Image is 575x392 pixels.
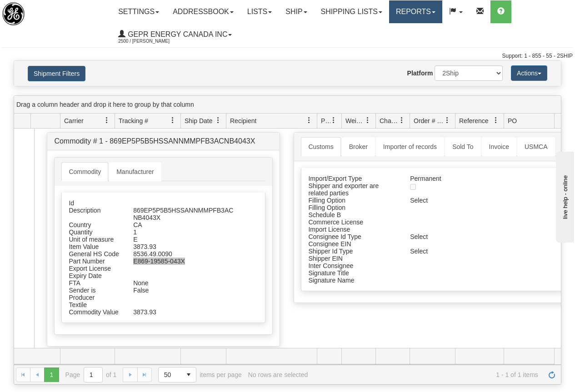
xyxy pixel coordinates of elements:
a: Tracking # filter column settings [165,113,180,128]
div: Shipper Id Type [301,248,403,255]
div: Textile [62,301,126,308]
span: Packages [321,116,330,125]
div: Import/Export Type [301,175,403,182]
a: Ship [279,0,314,23]
span: Page of 1 [65,367,117,382]
a: Refresh [545,367,559,382]
span: Page sizes drop down [158,367,196,382]
a: Packages filter column settings [326,113,341,128]
th: Press ctrl + space to group [504,114,564,129]
label: Platform [407,69,433,78]
a: USMCA [517,137,555,156]
span: Page 1 [44,367,59,382]
span: 1 - 1 of 1 items [314,371,538,378]
a: Customs [301,137,340,156]
div: Quantity [62,228,126,236]
div: E869-19585-043X [126,258,242,265]
span: 50 [164,370,176,379]
a: Charge filter column settings [394,113,410,128]
div: Consignee Id Type [301,233,403,240]
a: Commodity # 1 - 869EP5P5B5HSSANNMMPFB3ACNB4043X [54,137,255,145]
div: Sender is Producer [62,287,126,301]
a: Broker [342,137,375,156]
div: 869EP5P5B5HSSANNMMPFB3ACNB4043X [126,207,242,221]
a: Lists [240,0,279,23]
div: No rows are selected [248,371,308,378]
div: Select [403,197,527,204]
span: 2500 / [PERSON_NAME] [118,37,186,46]
a: Settings [111,0,166,23]
th: Press ctrl + space to group [226,114,317,129]
th: Press ctrl + space to group [317,114,341,129]
a: Weight filter column settings [360,113,375,128]
th: Press ctrl + space to group [60,114,115,129]
div: grid grouping header [14,96,561,114]
div: 3873.93 [126,243,242,250]
div: Description [62,207,126,214]
span: Reference [459,116,489,125]
div: Support: 1 - 855 - 55 - 2SHIP [2,52,573,60]
div: False [126,287,242,294]
th: Press ctrl + space to group [30,114,60,129]
div: Commodity Value [62,308,126,316]
a: Invoice [482,137,516,156]
div: Item Value [62,243,126,250]
a: Commodity [61,162,108,181]
div: Expiry Date [62,272,126,279]
div: CA [126,221,242,228]
th: Press ctrl + space to group [410,114,455,129]
div: 3873.93 [126,308,242,316]
div: Consignee EIN [301,240,403,248]
div: Export License [62,265,126,272]
div: Commerce License [301,218,403,226]
span: Charge [380,116,399,125]
div: Part Number [62,258,126,265]
div: live help - online [7,8,84,15]
a: Ship Date filter column settings [210,113,226,128]
th: Press ctrl + space to group [115,114,180,129]
div: Unit of measure [62,236,126,243]
span: select [181,367,196,382]
a: Reference filter column settings [488,113,504,128]
button: Shipment Filters [28,66,85,81]
div: Select [403,248,527,255]
a: GEPR Energy Canada Inc 2500 / [PERSON_NAME] [111,23,239,46]
img: logo2500.jpg [2,2,25,25]
div: Permanent [403,175,527,182]
div: General HS Code [62,250,126,258]
span: Ship Date [185,116,212,125]
a: Manufacturer [109,162,161,181]
iframe: chat widget [554,149,574,242]
div: Id [62,199,126,207]
th: Press ctrl + space to group [375,114,410,129]
div: Inter Consignee [301,262,403,269]
div: Signature Title [301,269,403,277]
a: Importer of records [376,137,444,156]
input: Page 1 [84,367,102,382]
span: Tracking # [119,116,148,125]
th: Press ctrl + space to group [455,114,504,129]
div: Select [403,233,527,240]
span: Weight [345,116,365,125]
a: Addressbook [166,0,240,23]
span: Order # / Ship Request # [414,116,444,125]
a: Carrier filter column settings [99,113,115,128]
a: Shipping lists [314,0,389,23]
a: Order # / Ship Request # filter column settings [440,113,455,128]
span: GEPR Energy Canada Inc [125,30,227,38]
span: Carrier [64,116,84,125]
div: Shipper EIN [301,255,403,262]
span: PO [508,116,517,125]
div: 8536.49.0090 [126,250,242,258]
div: Shipper and exporter are related parties [301,182,403,197]
div: Import License [301,226,403,233]
th: Press ctrl + space to group [180,114,226,129]
span: items per page [158,367,242,382]
div: E [126,236,242,243]
div: Filling Option [301,197,403,204]
span: Recipient [230,116,256,125]
div: Country [62,221,126,228]
div: None [126,279,242,287]
div: FTA [62,279,126,287]
a: Reports [389,0,442,23]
